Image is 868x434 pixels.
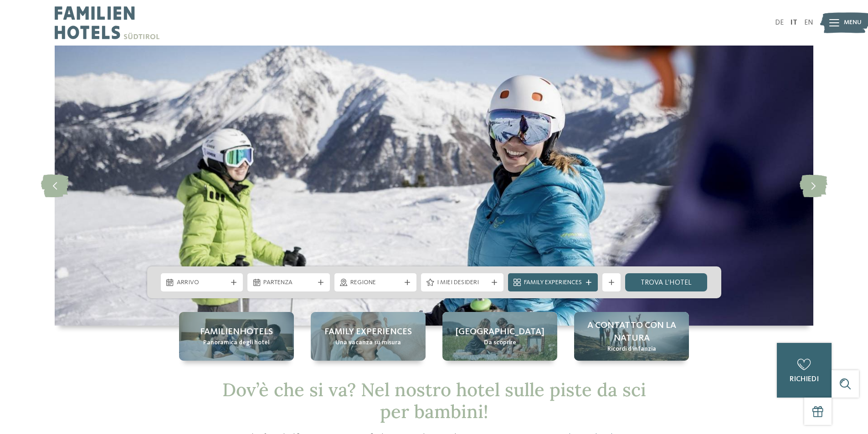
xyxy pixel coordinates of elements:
a: EN [804,19,813,26]
span: Ricordi d’infanzia [607,345,656,354]
span: I miei desideri [437,278,488,287]
a: Hotel sulle piste da sci per bambini: divertimento senza confini A contatto con la natura Ricordi... [574,312,689,361]
span: Dov’è che si va? Nel nostro hotel sulle piste da sci per bambini! [222,378,646,423]
span: richiedi [790,376,819,383]
span: Arrivo [177,278,227,287]
span: Partenza [263,278,314,287]
span: Regione [350,278,401,287]
span: Family experiences [324,326,412,338]
span: Menu [844,18,862,27]
a: trova l’hotel [625,273,708,291]
a: Hotel sulle piste da sci per bambini: divertimento senza confini Family experiences Una vacanza s... [311,312,426,361]
img: Hotel sulle piste da sci per bambini: divertimento senza confini [55,46,813,326]
span: Panoramica degli hotel [203,338,270,347]
a: IT [791,19,797,26]
span: A contatto con la natura [583,319,680,345]
a: Hotel sulle piste da sci per bambini: divertimento senza confini [GEOGRAPHIC_DATA] Da scoprire [442,312,557,361]
span: [GEOGRAPHIC_DATA] [456,326,544,338]
span: Familienhotels [200,326,273,338]
span: Da scoprire [484,338,516,347]
a: DE [775,19,784,26]
a: richiedi [777,343,832,398]
a: Hotel sulle piste da sci per bambini: divertimento senza confini Familienhotels Panoramica degli ... [179,312,294,361]
span: Una vacanza su misura [335,338,401,347]
span: Family Experiences [524,278,582,287]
